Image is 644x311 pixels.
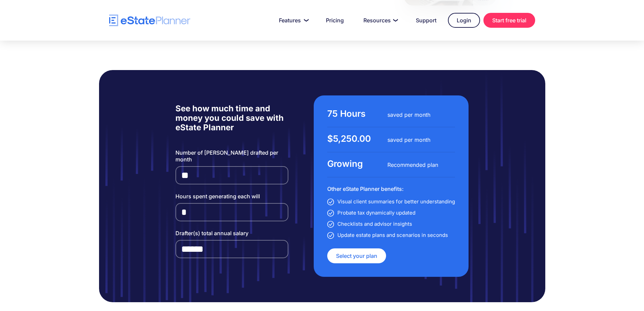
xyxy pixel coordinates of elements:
[327,109,387,118] div: 75 Hours
[448,13,480,28] a: Login
[387,110,448,119] div: saved per month
[271,14,314,27] a: Features
[175,104,289,132] h5: See how much time and money you could save with eState Planner
[327,184,455,194] h6: Other eState Planner benefits:
[387,160,448,170] div: Recommended plan
[327,219,455,229] li: Checklists and advisor insights
[175,230,289,237] label: Drafter(s) total annual salary
[327,197,455,206] li: Visual client summaries for better understanding
[327,159,387,169] div: Growing
[175,149,289,163] label: Number of [PERSON_NAME] drafted per month
[327,248,386,263] a: Select your plan
[483,13,535,28] a: Start free trial
[318,14,352,27] a: Pricing
[175,149,289,258] form: Email Form
[355,14,404,27] a: Resources
[327,134,387,143] div: $5,250.00
[408,14,445,27] a: Support
[109,15,190,26] a: home
[327,230,455,240] li: Update estate plans and scenarios in seconds
[175,193,289,200] label: Hours spent generating each will
[327,208,455,218] li: Probate tax dynamically updated
[387,135,448,145] div: saved per month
